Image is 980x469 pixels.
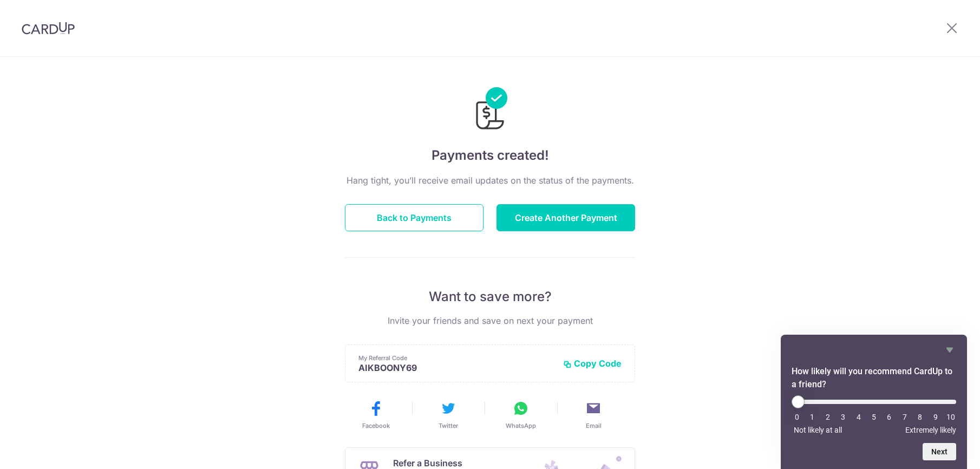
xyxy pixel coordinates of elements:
h2: How likely will you recommend CardUp to a friend? Select an option from 0 to 10, with 0 being Not... [792,365,956,391]
p: AIKBOONY69 [358,362,554,373]
button: Create Another Payment [496,204,635,231]
li: 10 [945,413,956,421]
li: 5 [868,413,879,421]
p: Want to save more? [345,288,635,305]
li: 6 [884,413,894,421]
button: WhatsApp [489,400,553,430]
li: 0 [792,413,802,421]
li: 4 [853,413,864,421]
button: Back to Payments [345,204,484,231]
span: Not likely at all [794,426,842,434]
span: Extremely likely [905,426,956,434]
span: Twitter [439,421,458,430]
li: 8 [914,413,925,421]
button: Next question [923,443,956,460]
p: My Referral Code [358,354,554,362]
button: Twitter [416,400,480,430]
p: Hang tight, you’ll receive email updates on the status of the payments. [345,174,635,187]
div: How likely will you recommend CardUp to a friend? Select an option from 0 to 10, with 0 being Not... [792,343,956,460]
li: 7 [899,413,910,421]
button: Facebook [344,400,408,430]
span: Facebook [362,421,390,430]
img: Payments [473,87,507,133]
h4: Payments created! [345,146,635,165]
span: Email [586,421,602,430]
li: 3 [838,413,848,421]
li: 1 [807,413,818,421]
p: Invite your friends and save on next your payment [345,314,635,327]
div: How likely will you recommend CardUp to a friend? Select an option from 0 to 10, with 0 being Not... [792,395,956,434]
img: CardUp [22,22,75,35]
span: WhatsApp [506,421,536,430]
button: Email [561,400,625,430]
button: Copy Code [563,358,622,369]
button: Hide survey [943,343,956,356]
li: 2 [822,413,833,421]
li: 9 [930,413,941,421]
